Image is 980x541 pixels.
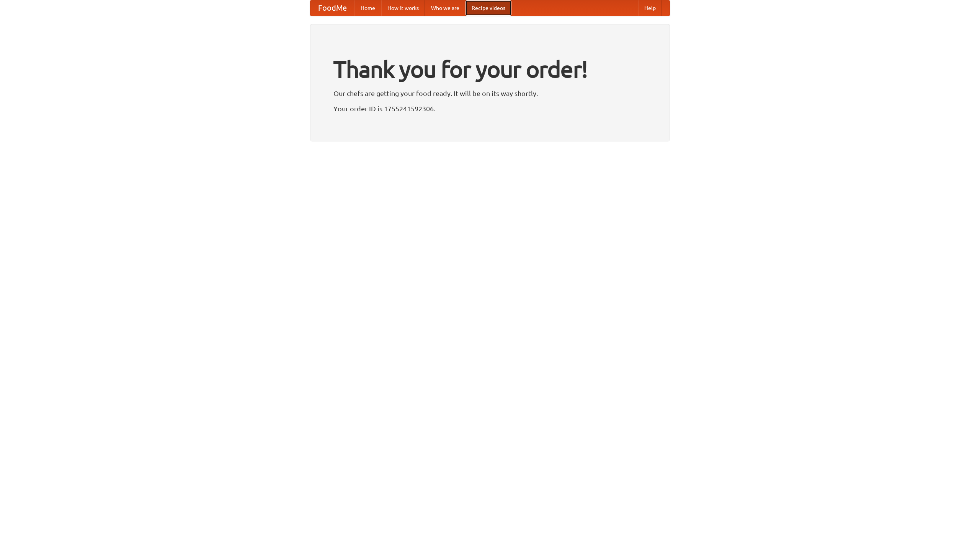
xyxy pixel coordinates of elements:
p: Our chefs are getting your food ready. It will be on its way shortly. [333,88,647,99]
a: Who we are [425,0,465,16]
a: How it works [381,0,425,16]
h1: Thank you for your order! [333,51,647,88]
a: Help [638,0,662,16]
a: Recipe videos [465,0,511,16]
a: Home [354,0,381,16]
p: Your order ID is 1755241592306. [333,103,647,114]
a: FoodMe [310,0,354,16]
